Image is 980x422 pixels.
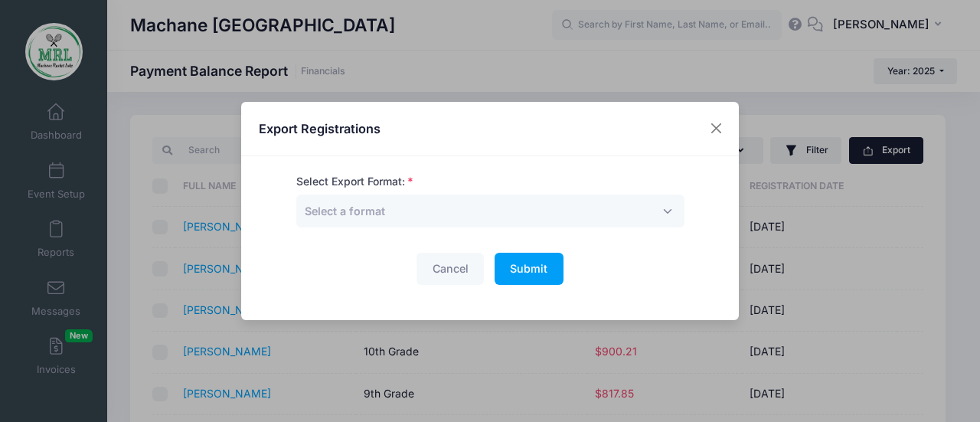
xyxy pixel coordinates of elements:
button: Submit [495,253,563,286]
h4: Export Registrations [259,119,381,138]
span: Select a format [305,203,385,219]
label: Select Export Format: [296,174,413,190]
span: Select a format [305,204,385,218]
button: Cancel [416,253,484,286]
span: Select a format [296,195,684,227]
span: Submit [510,262,547,275]
button: Close [703,115,730,142]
